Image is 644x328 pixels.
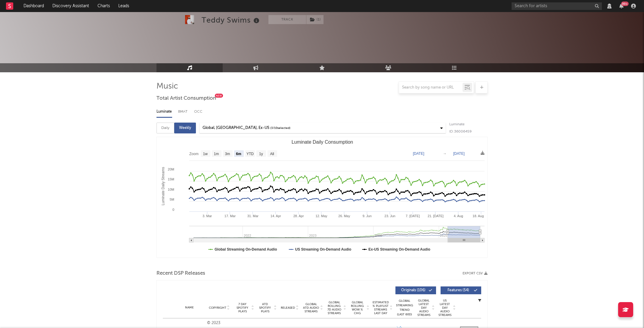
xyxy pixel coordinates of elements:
[225,152,230,156] text: 3m
[270,124,290,132] span: ( 3 / 10 selected)
[406,214,420,218] text: 7. [DATE]
[349,301,366,315] span: Global Rolling WoW % Chg
[271,214,281,218] text: 14. Apr
[257,302,273,313] span: ATD Spotify Plays
[416,299,431,317] span: Global Latest Day Audio Streams
[268,15,306,24] button: Track
[203,124,269,132] div: Global, [GEOGRAPHIC_DATA], Ex-US
[168,188,174,191] text: 10M
[247,214,259,218] text: 31. Mar
[444,289,472,292] span: Features ( 54 )
[621,2,629,6] div: 99 +
[306,15,324,24] button: (1)
[413,152,424,156] text: [DATE]
[385,214,395,218] text: 23. Jun
[156,95,216,102] span: Total Artist Consumption
[172,208,174,211] text: 0
[303,302,319,313] span: Global ATD Audio Streams
[214,152,219,156] text: 1m
[174,123,196,133] div: Weekly
[236,152,241,156] text: 6m
[449,121,488,135] div: Luminate ID: 36006459
[168,167,174,171] text: 20M
[259,152,263,156] text: 1y
[156,123,174,133] div: Daily
[246,152,254,156] text: YTD
[399,289,427,292] span: Originals ( 106 )
[178,107,188,117] div: BMAT
[438,299,452,317] span: US Latest Day Audio Streams
[443,152,447,156] text: →
[234,302,250,313] span: 7 Day Spotify Plays
[363,214,372,218] text: 9. Jun
[202,15,261,25] div: Teddy Swims
[472,214,484,218] text: 18. Aug
[203,214,212,218] text: 3. Mar
[306,15,324,24] span: ( 1 )
[454,214,463,218] text: 4. Aug
[368,247,430,251] text: Ex-US Streaming On-Demand Audio
[338,214,350,218] text: 26. May
[395,299,413,317] div: Global Streaming Trend (Last 60D)
[326,301,342,315] span: Global Rolling 7D Audio Streams
[441,286,481,294] button: Features(54)
[619,4,624,8] button: 99+
[399,85,463,90] input: Search by song name or URL
[512,2,602,10] input: Search for artists
[170,198,174,201] text: 5M
[293,214,304,218] text: 28. Apr
[156,107,172,117] div: Luminate
[157,137,488,258] svg: Luminate Daily Consumption
[194,107,202,117] div: OCC
[215,94,223,98] div: New
[189,152,199,156] text: Zoom
[372,301,389,315] span: Estimated % Playlist Streams Last Day
[224,214,236,218] text: 17. Mar
[428,214,444,218] text: 21. [DATE]
[175,305,204,310] div: Name
[270,152,274,156] text: All
[281,306,295,310] span: Released
[203,152,208,156] text: 1w
[295,247,351,251] text: US Streaming On-Demand Audio
[453,152,465,156] text: [DATE]
[292,139,353,145] text: Luminate Daily Consumption
[215,247,277,251] text: Global Streaming On-Demand Audio
[315,214,327,218] text: 12. May
[168,177,174,181] text: 15M
[156,270,205,277] span: Recent DSP Releases
[463,272,488,275] button: Export CSV
[395,286,436,294] button: Originals(106)
[209,306,226,310] span: Copyright
[161,167,165,205] text: Luminate Daily Streams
